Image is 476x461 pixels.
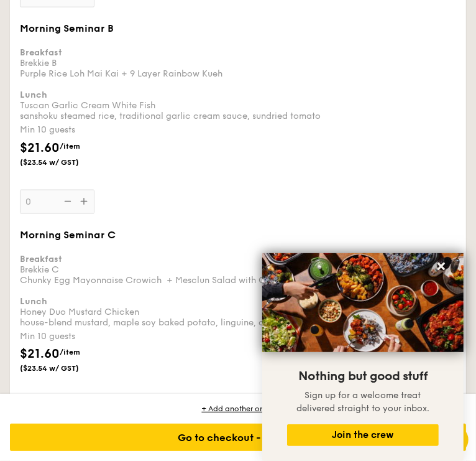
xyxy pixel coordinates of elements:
[60,142,80,151] span: /item
[20,296,47,307] b: Lunch
[287,424,439,446] button: Join the crew
[20,364,188,374] span: ($23.54 w/ GST)
[20,37,456,121] div: Brekkie B Purple Rice Loh Mai Kai + 9 Layer Rainbow Kueh Tuscan Garlic Cream White Fish sanshoku ...
[20,141,60,156] span: $21.60
[298,369,428,384] span: Nothing but good stuff
[20,90,47,100] b: Lunch
[262,253,464,352] img: DSC07876-Edit02-Large.jpeg
[20,243,456,328] div: Brekkie C Chunky Egg Mayonnaise Crowich + Mesclun Salad with Cherry Tomato Honey Duo Mustard Chic...
[20,330,456,343] div: Min 10 guests
[296,390,429,414] span: Sign up for a welcome treat delivered straight to your inbox.
[10,404,466,414] div: + Add another order
[60,348,80,357] span: /item
[20,254,62,264] b: Breakfast
[20,124,456,136] div: Min 10 guests
[20,347,60,362] span: $21.60
[431,256,451,276] button: Close
[20,47,62,58] b: Breakfast
[20,229,116,241] span: Morning Seminar C
[20,157,188,167] span: ($23.54 w/ GST)
[10,424,466,451] div: Go to checkout - $54.50
[20,22,114,34] span: Morning Seminar B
